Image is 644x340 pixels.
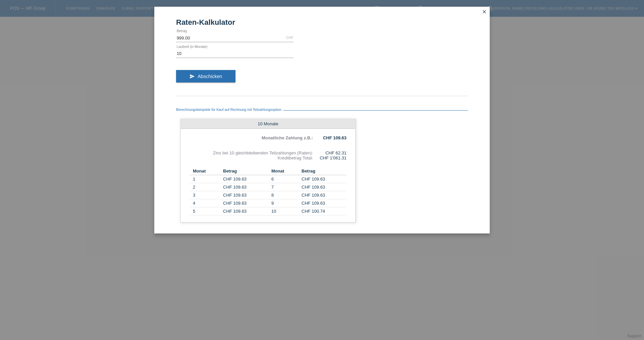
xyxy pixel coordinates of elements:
th: Betrag [223,167,268,175]
div: CHF 62.31 [313,150,346,155]
div: Kreditbetrag Total: [190,155,313,160]
h1: Raten-Kalkulator [176,18,468,26]
td: CHF 109.63 [302,199,346,207]
span: Berechnungsbeispiele für Kauf auf Rechnung mit Teilzahlungsoption [176,108,283,112]
i: close [482,9,487,14]
td: CHF 109.63 [223,207,268,215]
b: CHF 109.63 [323,135,346,140]
td: CHF 109.63 [223,183,268,191]
td: 5 [190,207,223,215]
div: CHF [286,36,293,40]
td: 6 [268,175,302,183]
td: 7 [268,183,302,191]
div: CHF 1'061.31 [313,155,346,160]
b: Monatliche Zahlung z.B.: [262,135,313,140]
span: Abschicken [198,74,222,79]
td: CHF 109.63 [223,175,268,183]
td: 8 [268,191,302,199]
td: 4 [190,199,223,207]
div: 10 Monate [181,119,355,129]
td: CHF 109.63 [302,183,346,191]
td: CHF 109.63 [302,175,346,183]
div: Zins bei 10 gleichbleibenden Teilzahlungen (Raten): [190,150,313,155]
td: 3 [190,191,223,199]
button: send Abschicken [176,70,235,83]
td: CHF 109.63 [302,191,346,199]
td: 2 [190,183,223,191]
td: CHF 109.63 [223,199,268,207]
td: CHF 100.74 [302,207,346,215]
th: Monat [190,167,223,175]
th: Betrag [302,167,346,175]
td: 9 [268,199,302,207]
td: 10 [268,207,302,215]
a: close [480,8,489,16]
td: CHF 109.63 [223,191,268,199]
th: Monat [268,167,302,175]
td: 1 [190,175,223,183]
